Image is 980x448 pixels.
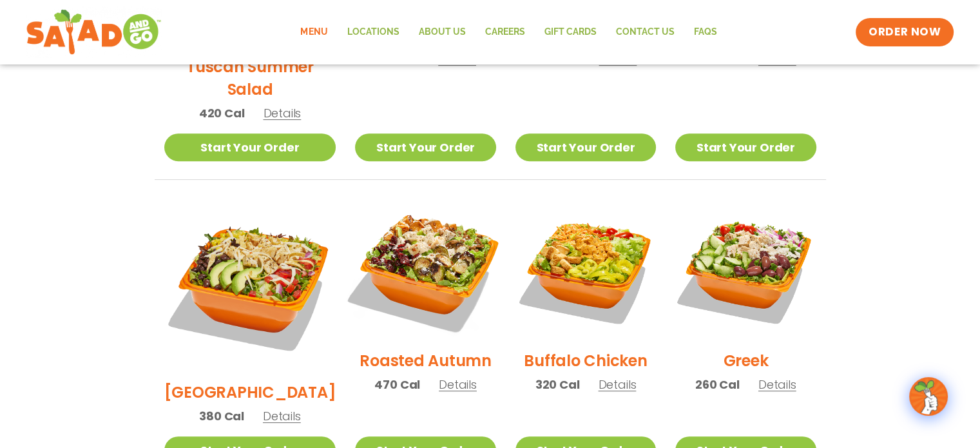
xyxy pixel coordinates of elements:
a: Start Your Order [675,133,816,161]
a: ORDER NOW [856,18,954,46]
span: 470 Cal [374,376,420,393]
a: Contact Us [606,17,684,47]
img: wpChatIcon [910,378,946,414]
a: FAQs [684,17,726,47]
img: Product photo for Roasted Autumn Salad [343,187,508,352]
a: About Us [408,17,475,47]
span: Details [598,376,636,393]
h2: Roasted Autumn [360,349,492,372]
span: ORDER NOW [869,24,941,40]
a: Start Your Order [164,133,336,161]
a: Careers [475,17,534,47]
img: new-SAG-logo-768×292 [26,6,162,58]
img: Product photo for Greek Salad [675,199,816,340]
h2: Greek [723,349,768,372]
span: Details [758,376,796,393]
a: GIFT CARDS [534,17,606,47]
span: 320 Cal [535,376,580,393]
span: 260 Cal [695,376,740,393]
h2: Buffalo Chicken [524,349,647,372]
h2: [GEOGRAPHIC_DATA] [164,381,336,404]
a: Start Your Order [515,133,656,161]
span: Details [263,105,301,121]
h2: Tuscan Summer Salad [164,55,336,101]
span: Details [263,408,301,424]
a: Menu [291,17,337,47]
span: 380 Cal [199,407,244,425]
span: 420 Cal [199,104,245,122]
span: Details [439,376,477,393]
a: Start Your Order [355,133,495,161]
nav: Menu [291,17,726,47]
img: Product photo for Buffalo Chicken Salad [515,199,656,340]
a: Locations [337,17,408,47]
img: Product photo for BBQ Ranch Salad [164,199,336,371]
